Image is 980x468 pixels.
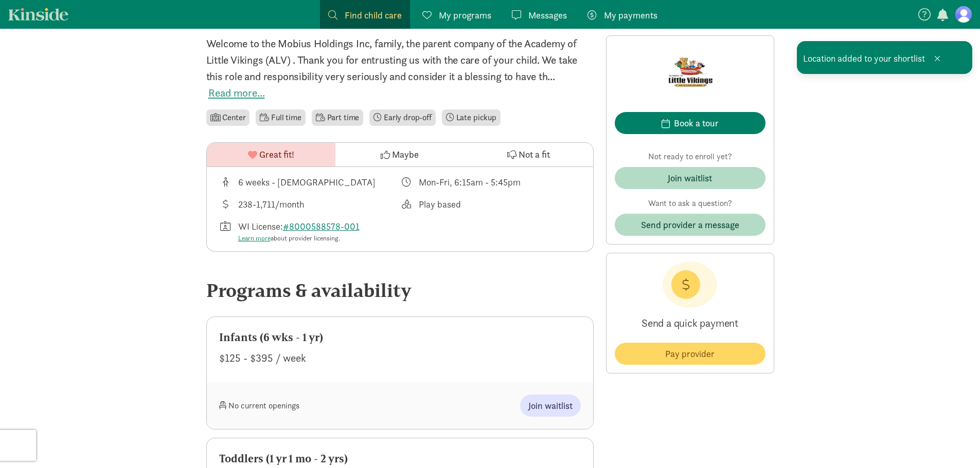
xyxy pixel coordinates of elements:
div: $125 - $395 / week [219,350,581,366]
div: Book a tour [674,116,719,130]
span: Pay provider [665,347,715,361]
span: My payments [604,8,657,22]
div: Play based [419,197,461,211]
div: Join waitlist [668,171,712,185]
button: Join waitlist [520,395,581,417]
li: Early drop-off [369,109,436,126]
span: Messages [528,8,567,22]
div: This provider's education philosophy [400,197,581,211]
div: Class schedule [400,175,581,189]
p: Send a quick payment [615,308,765,339]
div: about provider licensing. [238,233,364,244]
button: Not a fit [464,143,593,166]
li: Late pickup [442,109,501,126]
a: Kinside [8,8,68,21]
span: Join waitlist [528,399,573,413]
li: Center [206,109,250,126]
p: Not ready to enroll yet? [615,151,765,163]
span: Great fit! [259,147,294,161]
button: Join waitlist [615,167,765,189]
div: 6 weeks - [DEMOGRAPHIC_DATA] [238,175,376,189]
div: License number [219,219,400,244]
button: Book a tour [615,112,765,134]
span: Send provider a message [641,218,739,232]
a: Learn more [238,234,271,242]
span: Maybe [392,147,419,161]
div: Age range for children that this provider cares for [219,175,400,189]
div: Programs & availability [206,276,594,304]
div: WI License: [238,219,364,244]
div: Location added to your shortlist [797,41,972,74]
div: Welcome to the Mobius Holdings Inc, family, the parent company of the Academy of Little Vikings (... [206,35,594,85]
button: Maybe [335,143,464,166]
button: Send provider a message [615,214,765,236]
span: Find child care [345,8,402,22]
div: Average tuition for this program [219,197,400,211]
span: My programs [439,8,491,22]
li: Part time [312,109,363,126]
button: Read more... [208,85,265,101]
span: Not a fit [519,147,550,161]
div: Mon-Fri, 6:15am - 5:45pm [419,175,521,189]
li: Full time [256,109,305,126]
p: Want to ask a question? [615,197,765,210]
div: 238-1,711/month [238,197,304,211]
button: Great fit! [207,143,335,166]
div: Infants (6 wks - 1 yr) [219,329,581,346]
img: Provider logo [659,44,721,100]
a: #8000588578-001 [283,220,360,232]
div: No current openings [219,395,400,417]
div: Toddlers (1 yr 1 mo - 2 yrs) [219,451,581,467]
